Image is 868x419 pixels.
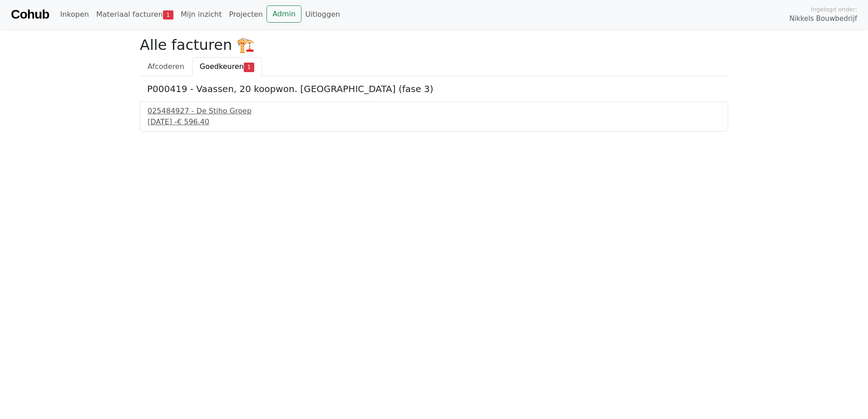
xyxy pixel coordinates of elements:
[301,5,344,24] a: Uitloggen
[266,5,301,23] a: Admin
[140,57,192,76] a: Afcoderen
[147,83,721,94] h5: P000419 - Vaassen, 20 koopwon. [GEOGRAPHIC_DATA] (fase 3)
[56,5,92,24] a: Inkopen
[789,14,857,24] span: Nikkels Bouwbedrijf
[148,117,720,127] div: [DATE] -
[177,117,209,126] span: € 596.40
[811,5,857,14] span: Ingelogd onder:
[192,57,262,76] a: Goedkeuren1
[225,5,266,24] a: Projecten
[177,5,226,24] a: Mijn inzicht
[148,106,720,127] a: 025484927 - De Stiho Groep[DATE] -€ 596.40
[200,62,244,71] span: Goedkeuren
[93,5,177,24] a: Materiaal facturen1
[148,106,720,117] div: 025484927 - De Stiho Groep
[163,10,173,19] span: 1
[148,62,184,71] span: Afcoderen
[11,4,49,25] a: Cohub
[244,63,254,72] span: 1
[140,36,728,54] h2: Alle facturen 🏗️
